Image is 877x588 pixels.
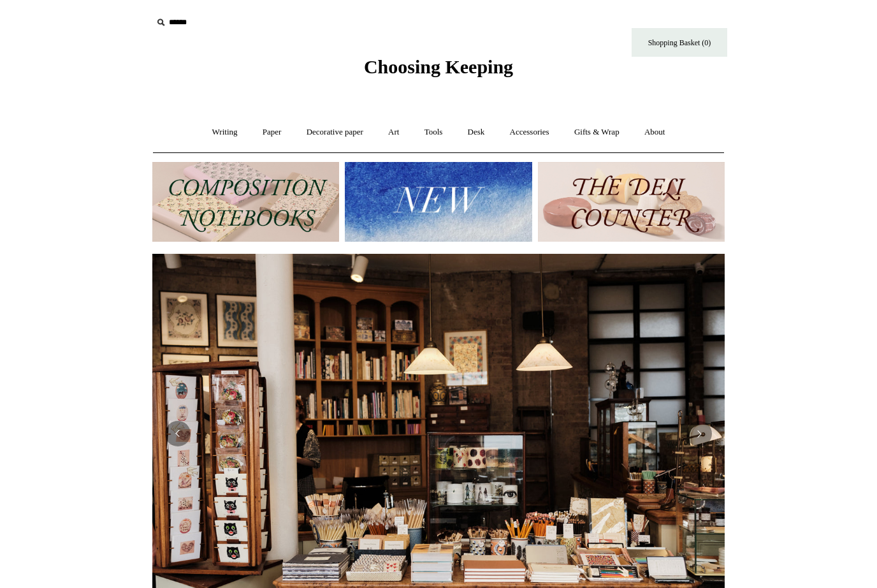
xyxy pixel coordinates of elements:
a: Paper [251,115,293,149]
a: Tools [413,115,454,149]
a: About [633,115,677,149]
a: Writing [201,115,249,149]
a: Shopping Basket (0) [632,28,727,57]
img: The Deli Counter [538,162,725,242]
a: Art [377,115,410,149]
a: Desk [456,115,496,149]
img: New.jpg__PID:f73bdf93-380a-4a35-bcfe-7823039498e1 [345,162,532,242]
span: Choosing Keeping [364,56,513,77]
a: Gifts & Wrap [563,115,631,149]
button: Next [686,421,712,446]
a: Choosing Keeping [364,66,513,75]
a: Decorative paper [295,115,375,149]
img: 202302 Composition ledgers.jpg__PID:69722ee6-fa44-49dd-a067-31375e5d54ec [152,162,339,242]
a: Accessories [498,115,561,149]
button: Previous [165,421,191,446]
